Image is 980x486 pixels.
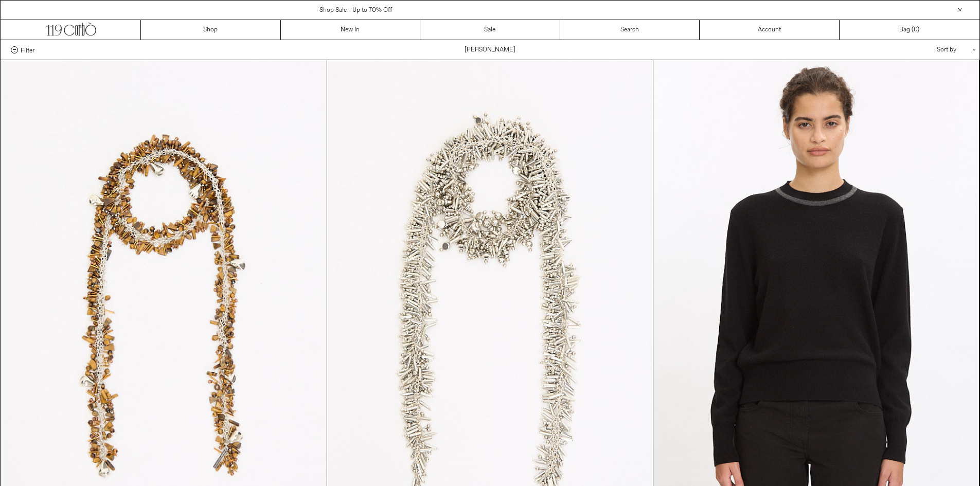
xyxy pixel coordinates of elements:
[700,20,840,40] a: Account
[877,40,969,60] div: Sort by
[914,25,919,34] span: )
[560,20,700,40] a: Search
[914,26,917,34] span: 0
[21,46,34,53] span: Filter
[319,6,392,14] a: Shop Sale - Up to 70% Off
[420,20,560,40] a: Sale
[840,20,979,40] a: Bag ()
[141,20,281,40] a: Shop
[281,20,421,40] a: New In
